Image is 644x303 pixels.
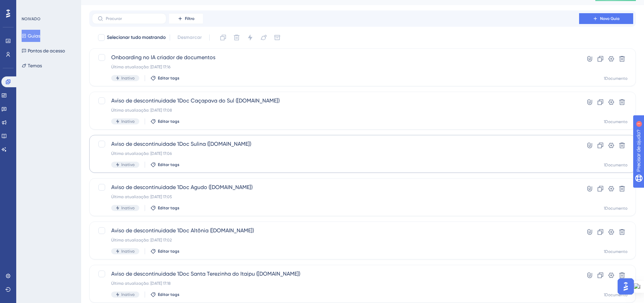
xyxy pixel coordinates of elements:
[106,16,161,21] input: Procurar
[604,119,627,124] font: 1Documento
[121,119,135,124] font: Inativo
[158,119,180,124] font: Editar tags
[111,141,251,147] font: Aviso de descontinuidade 1Doc Sulina ([DOMAIN_NAME])
[150,249,180,254] button: Editar tags
[158,249,180,254] font: Editar tags
[604,206,627,211] font: 1Documento
[111,227,254,234] font: Aviso de descontinuidade 1Doc Altônia ([DOMAIN_NAME])
[111,97,280,104] font: Aviso de descontinuidade 1Doc Caçapava do Sul ([DOMAIN_NAME])
[169,13,203,24] button: Filtro
[111,65,170,69] font: Última atualização: [DATE] 17:16
[107,34,166,40] font: Selecionar tudo mostrando
[150,292,180,297] button: Editar tags
[121,292,135,297] font: Inativo
[150,119,180,124] button: Editar tags
[121,249,135,254] font: Inativo
[185,16,194,21] font: Filtro
[111,238,172,242] font: Última atualização: [DATE] 17:02
[22,30,40,42] button: Guias
[158,206,180,210] font: Editar tags
[604,293,627,297] font: 1Documento
[121,76,135,80] font: Inativo
[616,276,636,297] iframe: Iniciador do Assistente de IA do UserGuiding
[111,108,172,113] font: Última atualização: [DATE] 17:08
[111,151,172,156] font: Última atualização: [DATE] 17:06
[174,31,205,44] button: Desmarcar
[158,162,180,167] font: Editar tags
[604,249,627,254] font: 1Documento
[150,75,180,81] button: Editar tags
[579,13,633,24] button: Novo Guia
[111,54,215,61] font: Onboarding no IA criador de documentos
[158,292,180,297] font: Editar tags
[28,33,40,39] font: Guias
[121,206,135,210] font: Inativo
[150,205,180,211] button: Editar tags
[28,63,42,68] font: Temas
[28,48,65,53] font: Pontos de acesso
[177,34,202,40] font: Desmarcar
[22,17,41,21] font: NOIVADO
[22,60,42,72] button: Temas
[111,184,253,190] font: Aviso de descontinuidade 1Doc Agudo ([DOMAIN_NAME])
[111,271,300,277] font: Aviso de descontinuidade 1Doc Santa Terezinha do Itaipu ([DOMAIN_NAME])
[604,163,627,167] font: 1Documento
[16,3,58,8] font: Precisar de ajuda?
[22,45,65,57] button: Pontos de acesso
[63,4,65,8] font: 1
[158,76,180,80] font: Editar tags
[111,281,171,286] font: Última atualização: [DATE] 17:18
[150,162,180,167] button: Editar tags
[111,194,172,199] font: Última atualização: [DATE] 17:05
[600,16,620,21] font: Novo Guia
[604,76,627,81] font: 1Documento
[121,162,135,167] font: Inativo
